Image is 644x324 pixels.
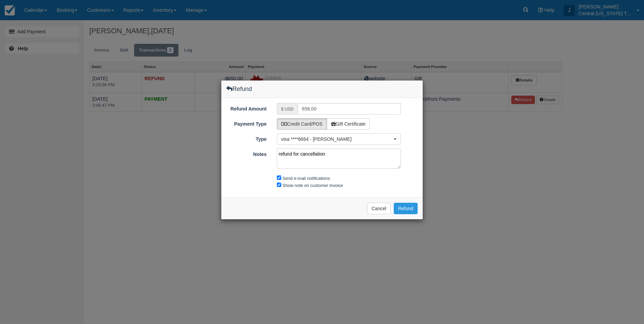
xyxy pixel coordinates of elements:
[283,183,343,188] label: Show note on customer invoice
[367,203,391,214] button: Cancel
[394,203,418,214] button: Refund
[327,118,370,130] label: Gift Certificate
[281,136,392,142] span: visa ****6664 - [PERSON_NAME]
[221,149,272,158] label: Notes
[277,118,327,130] label: Credit Card/POS
[221,118,272,128] label: Payment Type
[277,133,401,145] button: visa ****6664 - [PERSON_NAME]
[221,133,272,143] label: Type
[226,86,252,92] h4: Refund
[298,103,401,115] input: Valid number required.
[221,103,272,112] label: Refund Amount
[281,107,294,111] small: $ USD
[283,176,330,181] label: Send e-mail notifications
